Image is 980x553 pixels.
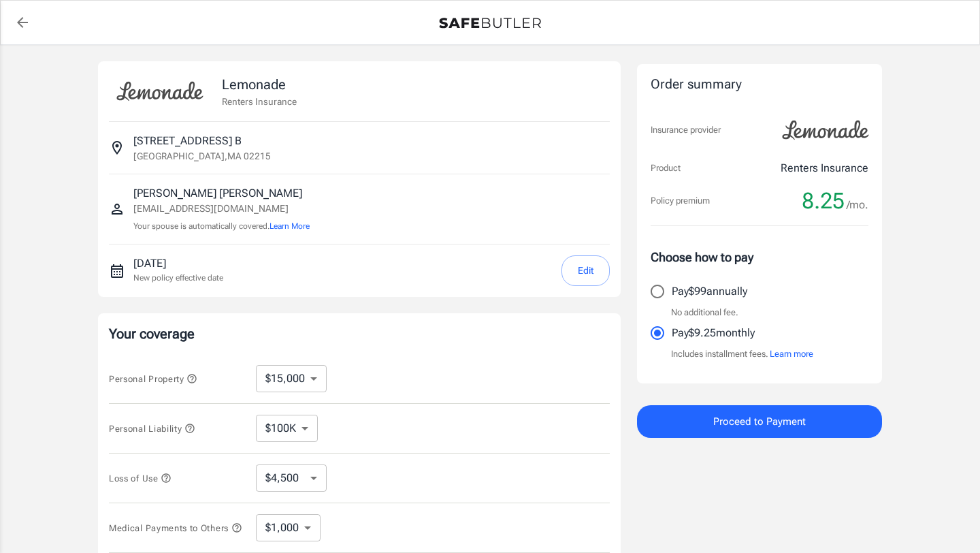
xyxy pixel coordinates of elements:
p: [STREET_ADDRESS] B [133,133,242,149]
button: Proceed to Payment [637,405,882,438]
p: Includes installment fees. [671,347,813,361]
span: Personal Liability [109,424,195,434]
p: Choose how to pay [651,248,868,266]
div: Order summary [651,75,868,95]
svg: Insured address [109,140,125,156]
a: back to quotes [9,9,36,36]
p: New policy effective date [133,272,223,284]
span: 8.25 [802,187,845,215]
button: Medical Payments to Others [109,520,242,536]
span: Loss of Use [109,473,171,484]
span: Personal Property [109,374,197,384]
button: Edit [561,255,610,286]
p: Pay $99 annually [672,283,747,300]
p: Your coverage [109,324,610,343]
p: [DATE] [133,255,223,272]
p: [EMAIL_ADDRESS][DOMAIN_NAME] [133,202,310,216]
button: Learn more [770,347,813,361]
button: Loss of Use [109,470,171,486]
p: Lemonade [222,74,297,95]
span: Proceed to Payment [713,413,806,430]
p: Renters Insurance [781,160,868,176]
button: Learn More [269,220,310,232]
button: Personal Property [109,370,197,387]
p: No additional fee. [671,306,738,319]
img: Lemonade [109,72,211,110]
button: Personal Liability [109,420,195,437]
p: Insurance provider [651,123,721,137]
p: Your spouse is automatically covered. [133,220,310,233]
img: Lemonade [774,111,877,149]
img: Back to quotes [439,18,541,29]
p: [PERSON_NAME] [PERSON_NAME] [133,185,310,202]
span: /mo. [847,195,868,215]
svg: Insured person [109,201,125,217]
p: Product [651,161,681,175]
p: Policy premium [651,194,710,208]
span: Medical Payments to Others [109,523,242,533]
svg: New policy start date [109,263,125,279]
p: Pay $9.25 monthly [672,325,755,341]
p: Renters Insurance [222,95,297,108]
p: [GEOGRAPHIC_DATA] , MA 02215 [133,149,271,163]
